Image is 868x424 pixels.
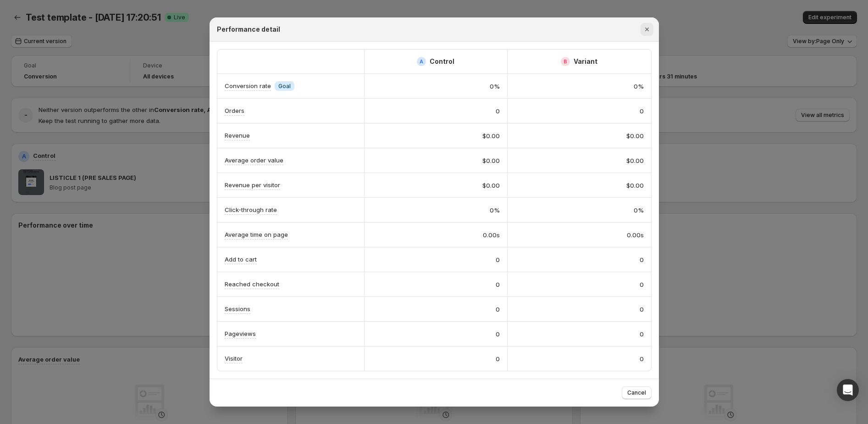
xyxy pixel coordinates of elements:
span: 0.00s [627,230,644,240]
span: 0 [640,106,644,116]
p: Sessions [225,304,250,313]
span: 0% [490,82,500,91]
span: 0 [496,106,500,116]
p: Revenue [225,131,250,140]
span: 0 [640,280,644,289]
span: 0% [490,206,500,215]
h2: Performance detail [217,25,280,34]
p: Reached checkout [225,279,279,289]
button: Close [641,23,653,36]
span: Goal [278,83,291,90]
h2: Variant [574,57,597,66]
span: 0 [640,329,644,339]
p: Average time on page [225,230,288,239]
p: Orders [225,106,244,115]
p: Add to cart [225,255,257,264]
h2: Control [430,57,454,66]
p: Click-through rate [225,205,277,214]
span: $0.00 [626,181,644,190]
span: 0 [496,280,500,289]
div: Open Intercom Messenger [837,379,859,401]
span: $0.00 [482,181,500,190]
button: Cancel [622,386,652,399]
span: $0.00 [482,131,500,140]
span: 0% [634,206,644,215]
p: Conversion rate [225,81,271,90]
span: 0 [496,305,500,314]
h2: B [564,59,567,64]
p: Visitor [225,354,243,363]
span: $0.00 [626,156,644,165]
span: 0.00s [483,230,500,240]
h2: A [420,59,423,64]
span: $0.00 [482,156,500,165]
span: Cancel [627,389,646,396]
span: 0 [496,329,500,339]
span: 0 [640,305,644,314]
p: Average order value [225,156,283,165]
p: Revenue per visitor [225,180,280,190]
span: 0 [640,354,644,363]
span: 0 [496,255,500,264]
span: 0% [634,82,644,91]
p: Pageviews [225,329,256,338]
span: 0 [640,255,644,264]
span: 0 [496,354,500,363]
span: $0.00 [626,131,644,140]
